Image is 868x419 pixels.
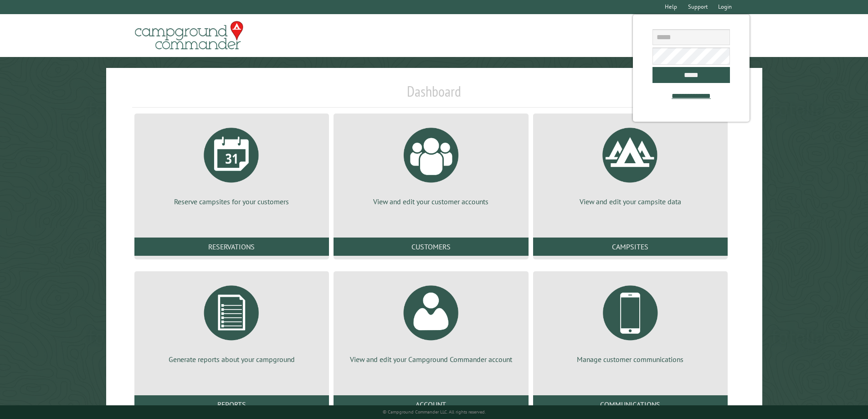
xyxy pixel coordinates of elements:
[533,238,728,256] a: Campsites
[544,279,717,364] a: Manage customer communications
[145,197,318,207] p: Reserve campsites for your customers
[145,354,318,364] p: Generate reports about your campground
[544,121,717,207] a: View and edit your campsite data
[145,279,318,364] a: Generate reports about your campground
[344,354,517,364] p: View and edit your Campground Commander account
[132,83,736,108] h1: Dashboard
[334,238,528,256] a: Customers
[344,197,517,207] p: View and edit your customer accounts
[344,279,517,364] a: View and edit your Campground Commander account
[145,121,318,207] a: Reserve campsites for your customers
[134,238,329,256] a: Reservations
[544,354,717,364] p: Manage customer communications
[344,121,517,207] a: View and edit your customer accounts
[544,197,717,207] p: View and edit your campsite data
[334,395,528,414] a: Account
[132,18,246,53] img: Campground Commander
[533,395,728,414] a: Communications
[134,395,329,414] a: Reports
[383,409,486,415] small: © Campground Commander LLC. All rights reserved.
